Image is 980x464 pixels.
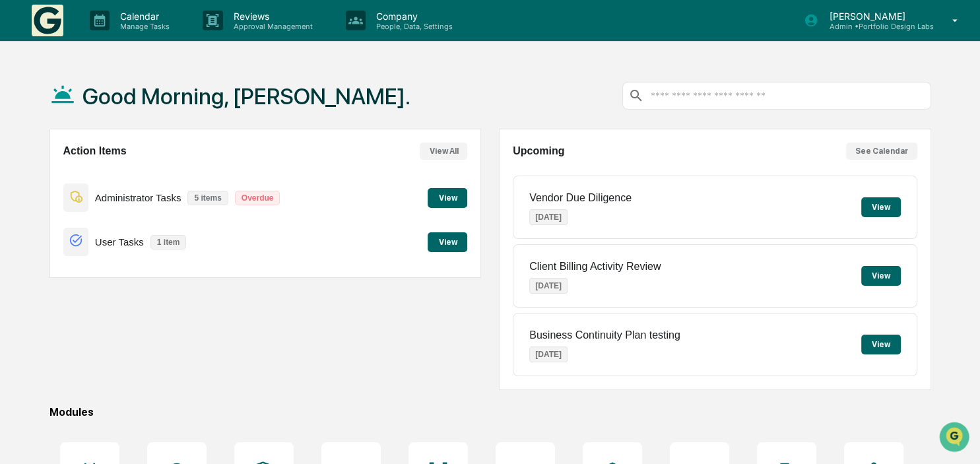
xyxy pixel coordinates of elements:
p: [DATE] [529,347,568,362]
button: View [428,188,467,208]
h2: Upcoming [513,145,564,157]
button: View [861,266,901,286]
a: 🖐️Preclearance [8,161,90,185]
div: Start new chat [45,101,216,114]
span: Preclearance [26,166,85,180]
a: Powered byPylon [93,223,160,234]
a: View [428,235,467,248]
p: Approval Management [223,22,319,31]
p: 5 items [187,191,228,205]
p: [DATE] [529,278,568,294]
p: Calendar [110,11,176,22]
p: [PERSON_NAME] [818,11,933,22]
p: Vendor Due Diligence [529,192,632,204]
button: See Calendar [846,143,917,160]
div: We're available if you need us! [45,114,167,125]
span: Data Lookup [26,191,83,205]
button: View [861,335,901,354]
a: 🗄️Attestations [90,161,169,185]
h2: Action Items [63,145,127,157]
div: 🗄️ [96,168,106,178]
p: Client Billing Activity Review [529,261,661,273]
button: Start new chat [224,105,240,121]
p: People, Data, Settings [366,22,459,31]
p: Administrator Tasks [95,192,181,203]
p: Reviews [223,11,319,22]
span: Attestations [109,166,164,180]
p: Admin • Portfolio Design Labs [818,22,933,31]
p: [DATE] [529,209,568,225]
p: Company [366,11,459,22]
p: Manage Tasks [110,22,176,31]
h1: Good Morning, [PERSON_NAME]. [82,83,410,110]
div: 🖐️ [13,168,24,178]
img: 1746055101610-c473b297-6a78-478c-a979-82029cc54cd1 [13,101,37,125]
div: Modules [49,406,932,418]
p: User Tasks [95,236,144,248]
p: Business Continuity Plan testing [529,329,680,341]
a: View [428,191,467,203]
button: View [861,197,901,217]
p: How can we help? [13,28,240,49]
span: Pylon [131,224,160,234]
button: View All [420,143,467,160]
input: Clear [34,60,218,74]
a: 🔎Data Lookup [8,186,88,210]
p: 1 item [150,235,187,249]
button: View [428,232,467,252]
img: logo [32,5,63,36]
p: Overdue [235,191,280,205]
iframe: Open customer support [938,420,973,456]
div: 🔎 [13,193,24,203]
